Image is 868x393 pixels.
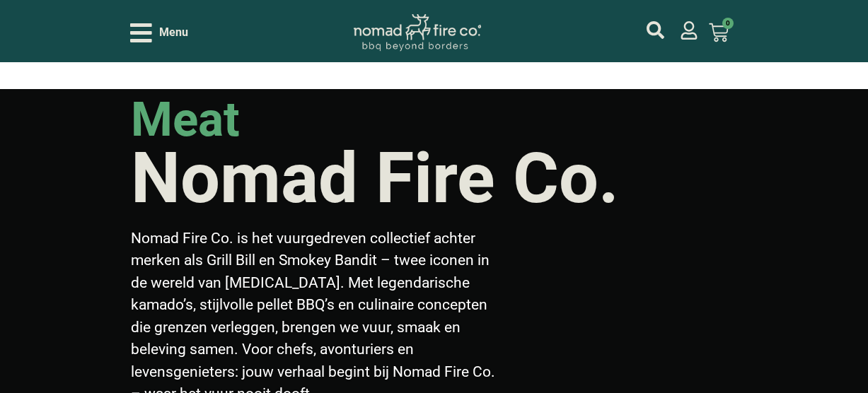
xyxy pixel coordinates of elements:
[354,14,481,52] img: Nomad Logo
[131,143,619,213] h1: Nomad Fire Co.
[722,18,734,29] span: 0
[131,96,240,143] h2: meat
[692,14,746,51] a: 0
[159,24,188,41] span: Menu
[680,21,698,40] a: mijn account
[647,21,664,39] a: mijn account
[130,20,188,45] div: Open/Close Menu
